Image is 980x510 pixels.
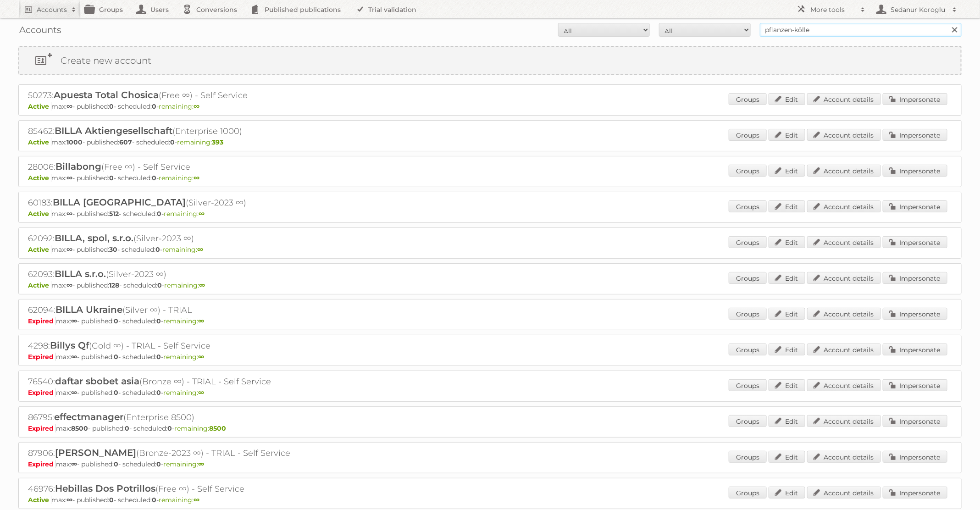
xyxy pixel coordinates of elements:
[156,353,161,361] strong: 0
[55,376,139,387] span: daftar sbobet asia
[55,125,172,136] span: BILLA Aktiengesellschaft
[71,424,88,432] strong: 8500
[66,281,72,289] strong: ∞
[156,317,161,325] strong: 0
[55,447,136,458] span: [PERSON_NAME]
[55,233,133,244] span: BILLA, spol, s.r.o.
[28,210,952,218] p: max: - published: - scheduled: -
[28,197,349,209] h2: 60183: (Silver-2023 ∞)
[883,487,947,499] a: Impersonate
[212,138,223,146] strong: 393
[883,451,947,463] a: Impersonate
[28,317,56,325] span: Expired
[807,93,881,105] a: Account details
[769,272,805,284] a: Edit
[156,460,161,468] strong: 0
[729,129,767,141] a: Groups
[162,245,203,254] span: remaining:
[28,161,349,173] h2: 28006: (Free ∞) - Self Service
[119,138,132,146] strong: 607
[159,496,199,504] span: remaining:
[28,210,51,218] span: Active
[729,308,767,320] a: Groups
[28,447,349,459] h2: 87906: (Bronze-2023 ∞) - TRIAL - Self Service
[163,317,204,325] span: remaining:
[807,379,881,391] a: Account details
[28,483,349,495] h2: 46976: (Free ∞) - Self Service
[152,496,156,504] strong: 0
[729,236,767,248] a: Groups
[71,460,77,468] strong: ∞
[114,317,118,325] strong: 0
[769,308,805,320] a: Edit
[114,353,118,361] strong: 0
[769,451,805,463] a: Edit
[109,174,114,182] strong: 0
[109,281,119,289] strong: 128
[54,89,159,100] span: Apuesta Total Chosica
[28,102,51,111] span: Active
[807,451,881,463] a: Account details
[66,102,72,111] strong: ∞
[199,210,205,218] strong: ∞
[28,245,51,254] span: Active
[729,93,767,105] a: Groups
[769,165,805,177] a: Edit
[883,272,947,284] a: Impersonate
[198,353,204,361] strong: ∞
[28,281,51,289] span: Active
[28,460,56,468] span: Expired
[199,281,205,289] strong: ∞
[157,281,162,289] strong: 0
[198,388,204,397] strong: ∞
[810,5,856,14] h2: More tools
[28,353,952,361] p: max: - published: - scheduled: -
[157,210,161,218] strong: 0
[729,272,767,284] a: Groups
[769,344,805,355] a: Edit
[156,388,161,397] strong: 0
[155,245,160,254] strong: 0
[170,138,175,146] strong: 0
[28,376,349,388] h2: 76540: (Bronze ∞) - TRIAL - Self Service
[769,379,805,391] a: Edit
[807,236,881,248] a: Account details
[28,317,952,325] p: max: - published: - scheduled: -
[55,304,122,315] span: BILLA Ukraine
[28,125,349,137] h2: 85462: (Enterprise 1000)
[66,210,72,218] strong: ∞
[807,165,881,177] a: Account details
[883,165,947,177] a: Impersonate
[159,174,199,182] span: remaining:
[807,129,881,141] a: Account details
[28,138,51,146] span: Active
[28,340,349,352] h2: 4298: (Gold ∞) - TRIAL - Self Service
[28,353,56,361] span: Expired
[883,379,947,391] a: Impersonate
[152,102,156,111] strong: 0
[114,460,118,468] strong: 0
[28,496,51,504] span: Active
[28,388,56,397] span: Expired
[55,268,106,279] span: BILLA s.r.o.
[28,388,952,397] p: max: - published: - scheduled: -
[28,281,952,289] p: max: - published: - scheduled: -
[152,174,156,182] strong: 0
[28,424,952,432] p: max: - published: - scheduled: -
[888,5,948,14] h2: Sedanur Koroglu
[883,344,947,355] a: Impersonate
[71,317,77,325] strong: ∞
[28,174,51,182] span: Active
[109,102,114,111] strong: 0
[769,129,805,141] a: Edit
[729,487,767,499] a: Groups
[163,460,204,468] span: remaining:
[883,200,947,212] a: Impersonate
[66,174,72,182] strong: ∞
[28,89,349,101] h2: 50273: (Free ∞) - Self Service
[28,411,349,423] h2: 86795: (Enterprise 8500)
[807,415,881,427] a: Account details
[66,245,72,254] strong: ∞
[53,197,186,208] span: BILLA [GEOGRAPHIC_DATA]
[163,353,204,361] span: remaining:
